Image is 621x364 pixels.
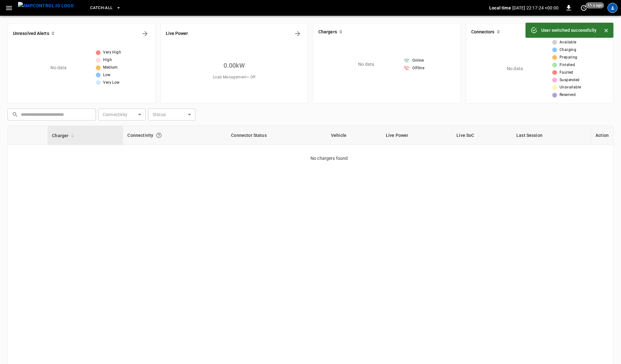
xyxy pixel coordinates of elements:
span: Very High [103,49,121,56]
h6: Connectors [471,29,495,36]
th: Action [591,126,613,145]
span: Unavailable [560,84,581,91]
span: Online [412,58,424,64]
h6: Live Power [166,30,188,37]
p: [DATE] 22:17:24 +00:00 [512,5,559,11]
p: Local time [489,5,511,11]
span: 11 s ago [586,2,604,8]
p: No data [358,61,374,68]
th: Vehicle [327,126,381,145]
span: Very Low [103,80,119,86]
th: Live SoC [452,126,512,145]
h6: 0.00 kW [223,60,245,70]
span: Medium [103,64,118,71]
span: Preparing [560,54,577,61]
th: Live Power [381,126,452,145]
span: Available [560,39,577,46]
h6: Unresolved Alerts [13,30,49,37]
button: All Alerts [140,29,150,39]
span: Charger [52,132,77,139]
button: Close [601,26,611,35]
img: ampcontrol.io logo [18,2,74,10]
span: Offline [412,65,424,71]
h6: 0 [340,29,342,36]
p: No data [50,64,67,71]
span: Faulted [560,70,573,76]
th: Connector Status [227,126,327,145]
button: set refresh interval [579,3,589,13]
span: Reserved [560,92,576,98]
button: Connection between the charger and our software. [153,130,165,141]
p: No data [507,65,523,72]
span: Finished [560,62,575,68]
span: Charging [560,47,576,53]
div: User switched successfully [541,25,596,36]
div: Connectivity [127,130,222,141]
span: Catch-all [90,4,113,12]
h6: Chargers [318,29,337,36]
span: Load Management = Off [213,74,256,81]
h6: 0 [497,29,500,36]
button: Catch-all [88,2,123,14]
p: No chargers found [310,145,613,162]
button: Energy Overview [293,29,303,39]
div: profile-icon [607,3,618,13]
span: High [103,57,112,63]
span: Low [103,72,110,78]
span: Suspended [560,77,580,83]
h6: 0 [52,30,54,37]
th: Last Session [512,126,591,145]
